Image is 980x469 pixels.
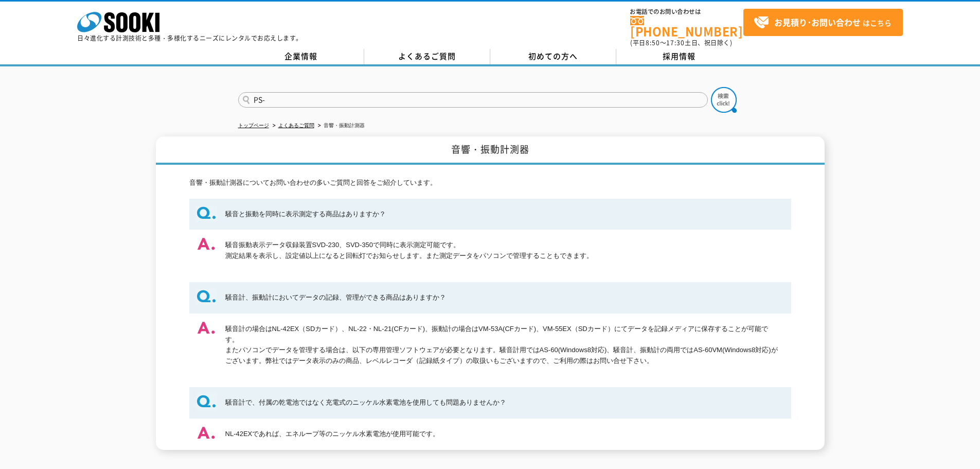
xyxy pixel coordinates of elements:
span: 17:30 [666,38,685,47]
p: 日々進化する計測技術と多種・多様化するニーズにレンタルでお応えします。 [77,35,302,41]
a: トップページ [238,123,269,128]
dt: 騒音と振動を同時に表示測定する商品はありますか？ [189,199,791,230]
li: 音響・振動計測器 [316,120,365,131]
dt: 騒音計で、付属の乾電池ではなく充電式のニッケル水素電池を使用しても問題ありませんか？ [189,387,791,419]
dd: 騒音計の場合はNL-42EX（SDカード）、NL-22・NL-21(CFカード)、振動計の場合はVM-53A(CFカード)、VM-55EX（SDカード）にてデータを記録メディアに保存することが可... [189,314,791,377]
input: 商品名、型式、NETIS番号を入力してください [238,92,708,108]
dd: NL-42EXであれば、エネループ等のニッケル水素電池が使用可能です。 [189,419,791,450]
a: [PHONE_NUMBER] [630,16,743,37]
a: よくあるご質問 [278,123,314,128]
span: (平日 ～ 土日、祝日除く) [630,38,732,47]
img: btn_search.png [711,87,737,113]
h1: 音響・振動計測器 [156,136,825,165]
a: 企業情報 [238,49,364,64]
a: 初めての方へ [490,49,616,64]
a: 採用情報 [616,49,742,64]
dt: 騒音計、振動計においてデータの記録、管理ができる商品はありますか？ [189,282,791,314]
dd: 騒音振動表示データ収録装置SVD-230、SVD-350で同時に表示測定可能です。 測定結果を表示し、設定値以上になると回転灯でお知らせします。また測定データをパソコンで管理することもできます。 [189,230,791,272]
a: よくあるご質問 [364,49,490,64]
p: 音響・振動計測器についてお問い合わせの多いご質問と回答をご紹介しています。 [189,178,791,188]
span: 8:50 [646,38,660,47]
span: はこちら [754,15,892,30]
span: お電話でのお問い合わせは [630,9,743,15]
strong: お見積り･お問い合わせ [774,16,861,28]
span: 初めての方へ [528,50,578,62]
a: お見積り･お問い合わせはこちら [743,9,903,36]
